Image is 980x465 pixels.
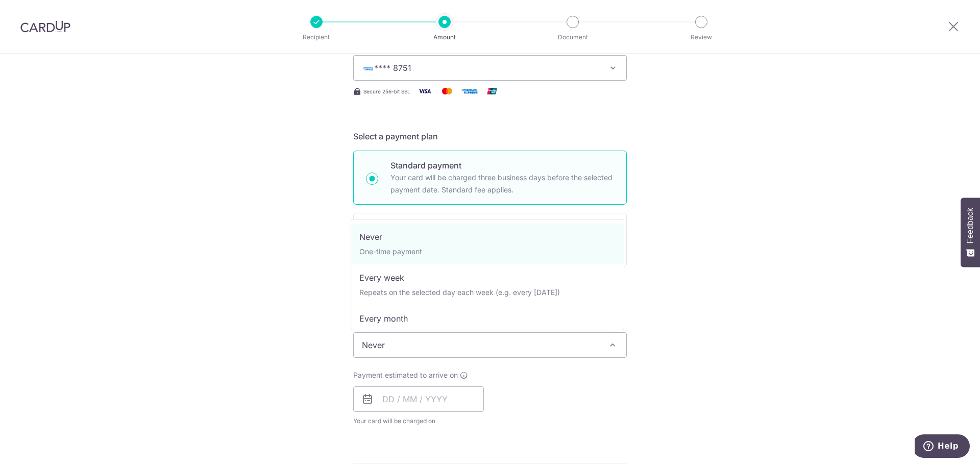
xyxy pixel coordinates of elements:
[354,333,626,357] span: Never
[362,65,374,72] img: AMEX
[279,32,354,42] p: Recipient
[20,20,70,33] img: CardUp
[390,172,614,196] p: Your card will be charged three business days before the selected payment date. Standard fee appl...
[482,85,502,97] img: Union Pay
[359,231,616,243] p: Never
[353,386,484,412] input: DD / MM / YYYY
[966,208,975,243] span: Feedback
[359,312,616,325] p: Every month
[535,32,610,42] p: Document
[664,32,739,42] p: Review
[353,416,484,426] span: Your card will be charged on
[353,332,627,358] span: Never
[359,288,560,297] small: Repeats on the selected day each week (e.g. every [DATE])
[359,247,422,256] small: One-time payment
[437,85,457,97] img: Mastercard
[390,159,614,172] p: Standard payment
[363,87,410,95] span: Secure 256-bit SSL
[459,85,480,97] img: American Express
[407,32,482,42] p: Amount
[961,198,980,267] button: Feedback - Show survey
[353,370,458,380] span: Payment estimated to arrive on
[359,272,616,284] p: Every week
[353,130,627,142] h5: Select a payment plan
[414,85,435,97] img: Visa
[915,434,970,460] iframe: Opens a widget where you can find more information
